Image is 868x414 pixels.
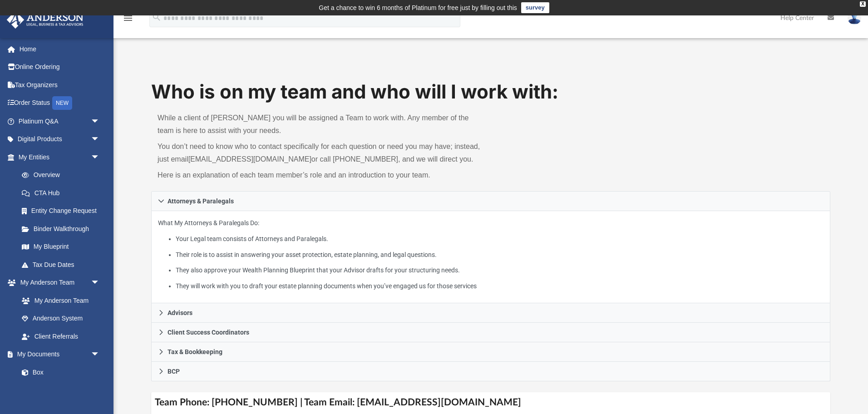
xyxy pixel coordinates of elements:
div: NEW [52,96,72,110]
a: Order StatusNEW [6,94,113,113]
p: You don’t need to know who to contact specifically for each question or need you may have; instea... [158,140,484,166]
a: Tax Due Dates [13,256,113,274]
li: They also approve your Wealth Planning Blueprint that your Advisor drafts for your structuring ne... [176,265,824,276]
a: CTA Hub [13,184,113,202]
div: Attorneys & Paralegals [151,211,830,303]
a: menu [123,17,133,24]
a: Entity Change Request [13,202,113,220]
img: User Pic [848,11,861,25]
a: Anderson System [13,310,109,328]
a: Binder Walkthrough [13,220,113,238]
div: close [860,1,866,7]
span: arrow_drop_down [91,130,109,149]
i: search [152,12,162,22]
a: Overview [13,166,113,184]
li: Their role is to assist in answering your asset protection, estate planning, and legal questions. [176,249,824,261]
p: While a client of [PERSON_NAME] you will be assigned a Team to work with. Any member of the team ... [158,112,484,137]
a: My Anderson Teamarrow_drop_down [6,274,109,292]
h1: Who is on my team and who will I work with: [151,79,830,105]
a: Advisors [151,303,830,323]
img: Anderson Advisors Platinum Portal [4,11,86,29]
a: Meeting Minutes [13,381,109,399]
span: arrow_drop_down [91,345,109,364]
a: [EMAIL_ADDRESS][DOMAIN_NAME] [188,155,311,163]
li: Your Legal team consists of Attorneys and Paralegals. [176,233,824,245]
a: Client Referrals [13,327,109,345]
a: My Anderson Team [13,291,104,310]
span: arrow_drop_down [91,274,109,292]
a: My Entitiesarrow_drop_down [6,148,113,166]
a: Platinum Q&Aarrow_drop_down [6,112,113,130]
span: arrow_drop_down [91,148,109,167]
span: BCP [168,368,180,375]
a: My Blueprint [13,238,109,256]
a: Home [6,40,113,58]
a: Tax & Bookkeeping [151,342,830,362]
h4: Team Phone: [PHONE_NUMBER] | Team Email: [EMAIL_ADDRESS][DOMAIN_NAME] [151,392,830,413]
a: Box [13,363,104,381]
a: Tax Organizers [6,76,113,94]
a: Online Ordering [6,58,113,76]
span: Tax & Bookkeeping [168,349,222,355]
span: arrow_drop_down [91,112,109,131]
span: Attorneys & Paralegals [168,198,234,204]
a: survey [521,2,549,13]
p: Here is an explanation of each team member’s role and an introduction to your team. [158,169,484,182]
li: They will work with you to draft your estate planning documents when you’ve engaged us for those ... [176,281,824,292]
a: Digital Productsarrow_drop_down [6,130,113,148]
a: Attorneys & Paralegals [151,191,830,211]
div: Get a chance to win 6 months of Platinum for free just by filling out this [319,2,517,13]
span: Client Success Coordinators [168,329,249,335]
p: What My Attorneys & Paralegals Do: [158,217,824,291]
i: menu [123,13,133,24]
a: BCP [151,362,830,381]
a: My Documentsarrow_drop_down [6,345,109,364]
span: Advisors [168,310,192,316]
a: Client Success Coordinators [151,323,830,342]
